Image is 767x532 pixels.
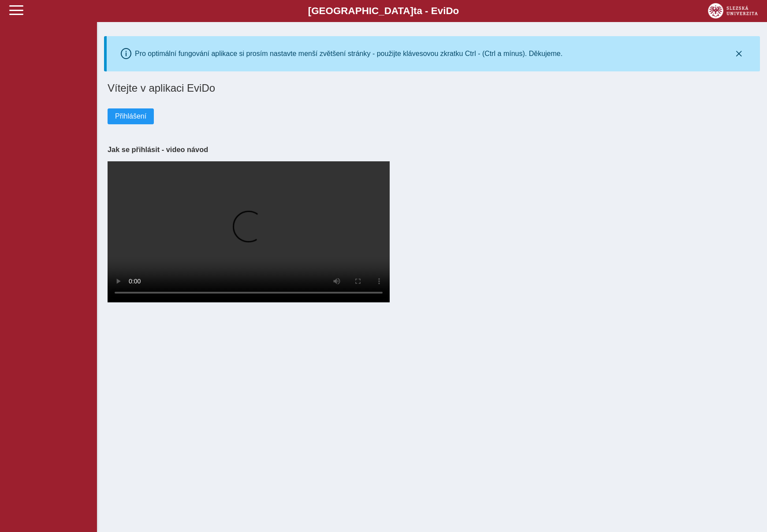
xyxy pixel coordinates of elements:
img: logo_web_su.png [708,3,758,19]
button: Přihlášení [108,108,154,124]
h1: Vítejte v aplikaci EviDo [108,82,756,94]
h3: Jak se přihlásit - video návod [108,145,756,154]
span: t [413,5,417,16]
b: [GEOGRAPHIC_DATA] a - Evi [26,5,741,17]
span: Přihlášení [115,112,146,120]
div: Pro optimální fungování aplikace si prosím nastavte menší zvětšení stránky - použijte klávesovou ... [135,50,562,58]
span: D [446,5,453,16]
span: o [453,5,459,16]
video: Your browser does not support the video tag. [108,161,390,302]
